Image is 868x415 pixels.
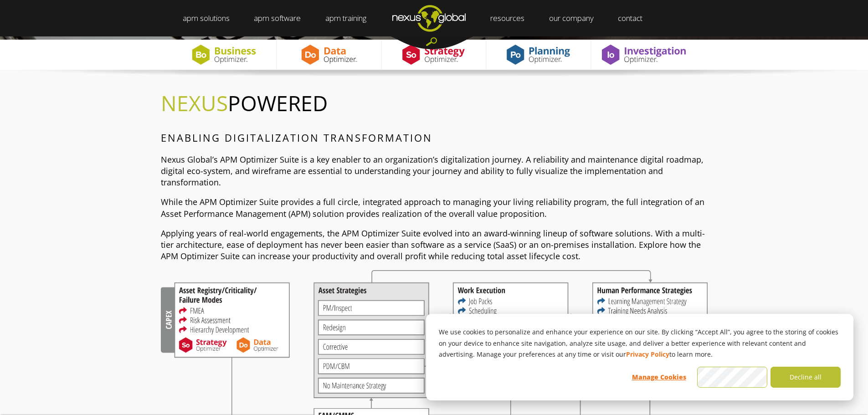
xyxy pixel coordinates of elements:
button: Manage Cookies [624,367,694,388]
img: DOstacked [287,40,370,70]
div: Cookie banner [426,314,853,400]
span: NEXUS [161,89,228,117]
span: POWERED [161,89,328,117]
p: We use cookies to personalize and enhance your experience on our site. By clicking “Accept All”, ... [439,327,841,360]
button: Accept all [697,367,767,388]
p: Applying years of real-world engagements, the APM Optimizer Suite evolved into an award-winning l... [161,228,708,262]
p: Nexus Global’s APM Optimizer Suite is a key enabler to an organization’s digitalization journey. ... [161,154,708,189]
img: BOstacked [182,40,265,70]
button: Decline all [770,367,841,388]
p: While the APM Optimizer Suite provides a full circle, integrated approach to managing your living... [161,196,708,219]
img: POstacked [497,40,580,70]
span: ENABLING DIGITALIZATION TRANSFORMATION [161,131,432,144]
img: IOstacked [602,40,686,70]
img: SOstacked [392,40,475,70]
a: Privacy Policy [626,349,669,360]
